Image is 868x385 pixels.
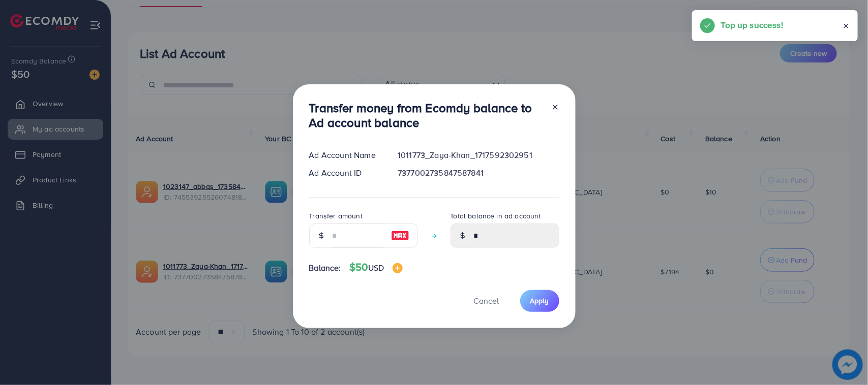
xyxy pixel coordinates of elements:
label: Transfer amount [309,211,363,221]
span: Cancel [474,295,499,306]
label: Total balance in ad account [451,211,541,221]
h5: Top up success! [721,18,783,31]
div: Ad Account ID [301,167,390,179]
div: 7377002735847587841 [390,167,567,179]
span: Balance: [309,262,341,274]
span: USD [368,262,384,273]
button: Apply [520,290,559,312]
img: image [393,263,403,273]
h4: $50 [349,261,403,274]
div: 1011773_Zaya-Khan_1717592302951 [390,149,567,161]
div: Ad Account Name [301,149,390,161]
img: image [391,230,409,242]
h3: Transfer money from Ecomdy balance to Ad account balance [309,101,543,130]
span: Apply [530,296,549,306]
button: Cancel [461,290,512,312]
